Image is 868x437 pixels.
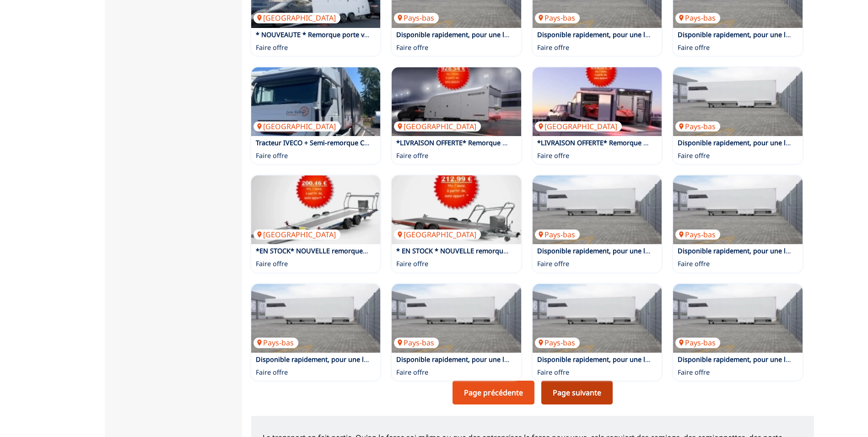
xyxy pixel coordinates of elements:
p: Faire offre [256,43,288,52]
p: Faire offre [396,259,428,268]
img: Disponible rapidement, pour une livraison rapide, une remorque de course à deux étages comprenant... [673,67,803,136]
a: * EN STOCK * NOUVELLE remorque porte voiture BRIAN JAMES A TRANSPORTER 5,50mx2,10m neuve[GEOGRAPH... [392,175,521,244]
p: Pays-bas [535,13,580,23]
a: * EN STOCK * NOUVELLE remorque porte voiture [PERSON_NAME] A TRANSPORTER 5,50mx2,10m neuve [396,246,720,255]
p: Pays-bas [394,13,439,23]
a: *EN STOCK* NOUVELLE remorque porte voiture [PERSON_NAME] A TRANSPORTER 5mx2,10m neuve [256,246,566,255]
img: * EN STOCK * NOUVELLE remorque porte voiture BRIAN JAMES A TRANSPORTER 5,50mx2,10m neuve [392,175,521,244]
p: [GEOGRAPHIC_DATA] [253,13,340,23]
p: Pays-bas [394,338,439,348]
p: Faire offre [256,368,288,377]
a: Tracteur IVECO + Semi-remorque CHEREAU entièrement aménagés pour la compétition automobile [256,138,565,147]
p: Pays-bas [253,338,298,348]
p: Faire offre [537,43,569,52]
p: [GEOGRAPHIC_DATA] [253,229,340,240]
p: Pays-bas [675,121,720,131]
p: Faire offre [256,151,288,160]
img: Disponible rapidement, pour une livraison rapide, une remorque de course à deux étages comprenant... [673,284,803,353]
img: Disponible rapidement, pour une livraison rapide, une remorque de course à deux étages comprenant... [533,284,662,353]
img: Disponible rapidement, pour une livraison rapide, une remorque de course à deux étages comprenant... [673,175,803,244]
img: *LIVRAISON OFFERTE* Remorque porte voiture fermée BRIAN JAMES RT6 6m x 2.29m NEUVE [533,67,662,136]
p: Faire offre [396,368,428,377]
a: * NOUVEAUTE * Remorque porte voiture fermée [PERSON_NAME] Race Sport 2025 [256,30,512,39]
p: Faire offre [256,259,288,268]
p: Faire offre [537,259,569,268]
a: *LIVRAISON OFFERTE* Remorque porte voiture fermée BRIAN JAMES RT7 6m x 2.30m NEUVE[GEOGRAPHIC_DATA] [392,67,521,136]
img: Disponible rapidement, pour une livraison rapide, une remorque de course à deux étages comprenant... [251,284,381,353]
img: Disponible rapidement, pour une livraison rapide, une remorque de course à deux étages comprenant... [533,175,662,244]
p: Faire offre [678,43,710,52]
img: *LIVRAISON OFFERTE* Remorque porte voiture fermée BRIAN JAMES RT7 6m x 2.30m NEUVE [392,67,521,136]
img: Disponible rapidement, pour une livraison rapide, une remorque de course à deux étages comprenant... [392,284,521,353]
p: Pays-bas [675,229,720,240]
p: [GEOGRAPHIC_DATA] [394,229,481,240]
p: [GEOGRAPHIC_DATA] [535,121,622,131]
a: *EN STOCK* NOUVELLE remorque porte voiture BRIAN JAMES A TRANSPORTER 5mx2,10m neuve[GEOGRAPHIC_DATA] [251,175,381,244]
p: Faire offre [678,368,710,377]
a: *LIVRAISON OFFERTE* Remorque porte voiture fermée [PERSON_NAME] RT7 6m x 2.30m NEUVE [396,138,695,147]
a: *LIVRAISON OFFERTE* Remorque porte voiture fermée BRIAN JAMES RT6 6m x 2.29m NEUVE[GEOGRAPHIC_DATA] [533,67,662,136]
a: Disponible rapidement, pour une livraison rapide, une remorque de course à deux étages comprenant... [256,355,809,364]
p: Pays-bas [535,229,580,240]
p: Pays-bas [535,338,580,348]
a: Page suivante [541,381,613,404]
p: Faire offre [678,151,710,160]
p: Faire offre [678,259,710,268]
p: Pays-bas [675,338,720,348]
p: Pays-bas [675,13,720,23]
p: Faire offre [537,368,569,377]
img: Tracteur IVECO + Semi-remorque CHEREAU entièrement aménagés pour la compétition automobile [251,67,381,136]
img: *EN STOCK* NOUVELLE remorque porte voiture BRIAN JAMES A TRANSPORTER 5mx2,10m neuve [251,175,381,244]
p: Faire offre [396,151,428,160]
p: [GEOGRAPHIC_DATA] [253,121,340,131]
a: *LIVRAISON OFFERTE* Remorque porte voiture fermée [PERSON_NAME] RT6 6m x 2.29m NEUVE [537,138,836,147]
p: Faire offre [537,151,569,160]
p: Faire offre [396,43,428,52]
a: Page précédente [453,381,534,404]
a: Tracteur IVECO + Semi-remorque CHEREAU entièrement aménagés pour la compétition automobile[GEOGRA... [251,67,381,136]
p: [GEOGRAPHIC_DATA] [394,121,481,131]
